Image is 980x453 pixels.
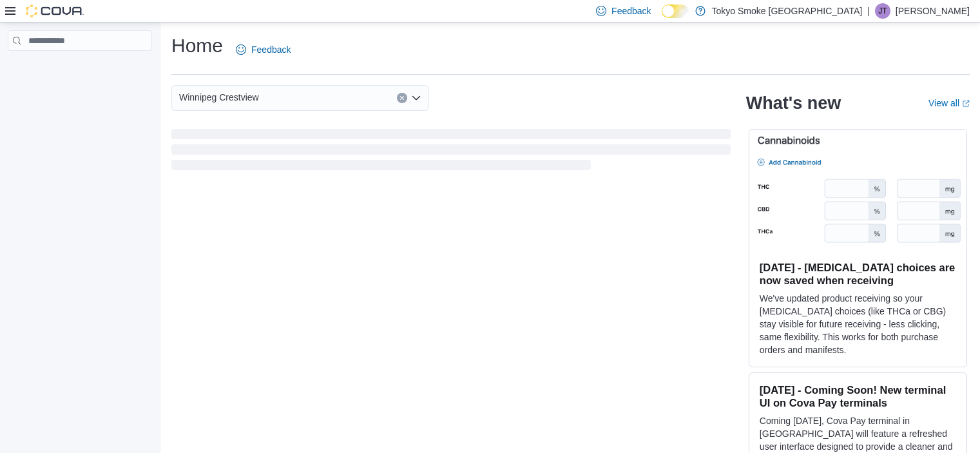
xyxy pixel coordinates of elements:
[171,131,731,173] span: Loading
[746,93,841,113] h2: What's new
[867,3,870,19] p: |
[875,3,890,19] div: Jade Thiessen
[878,3,887,19] span: JT
[251,43,291,56] span: Feedback
[962,100,970,108] svg: External link
[760,261,956,287] h3: [DATE] - [MEDICAL_DATA] choices are now saved when receiving
[8,53,152,84] nav: Complex example
[411,93,421,103] button: Open list of options
[896,3,970,19] p: [PERSON_NAME]
[171,33,223,59] h1: Home
[231,37,296,63] a: Feedback
[26,5,84,17] img: Cova
[662,18,662,19] span: Dark Mode
[397,93,407,103] button: Clear input
[928,98,970,108] a: View allExternal link
[712,3,863,19] p: Tokyo Smoke [GEOGRAPHIC_DATA]
[179,90,259,105] span: Winnipeg Crestview
[611,5,651,17] span: Feedback
[662,5,689,18] input: Dark Mode
[760,292,956,356] p: We've updated product receiving so your [MEDICAL_DATA] choices (like THCa or CBG) stay visible fo...
[760,383,956,409] h3: [DATE] - Coming Soon! New terminal UI on Cova Pay terminals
